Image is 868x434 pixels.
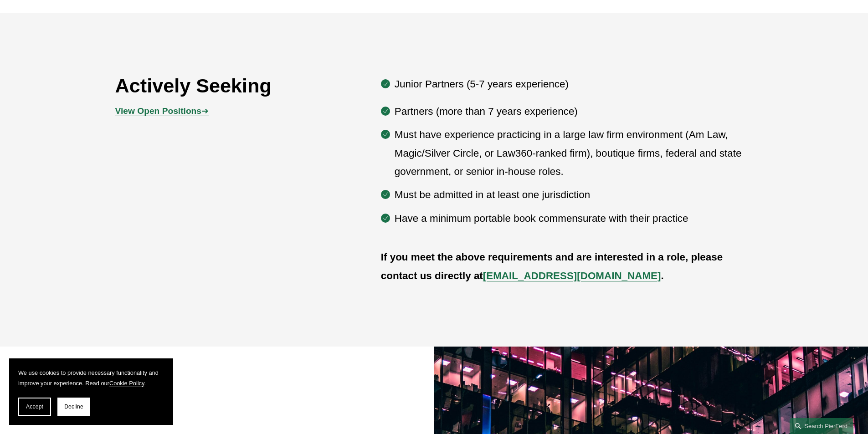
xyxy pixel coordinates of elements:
[18,398,51,416] button: Accept
[115,74,328,97] h2: Actively Seeking
[395,186,753,204] p: Must be admitted in at least one jurisdiction
[64,403,83,410] span: Decline
[790,418,853,434] a: Search this site
[115,106,209,116] span: ➔
[57,398,90,416] button: Decline
[115,106,209,116] a: View Open Positions➔
[395,126,753,181] p: Must have experience practicing in a large law firm environment (Am Law, Magic/Silver Circle, or ...
[9,358,173,425] section: Cookie banner
[661,270,663,281] strong: .
[381,251,726,281] strong: If you meet the above requirements and are interested in a role, please contact us directly at
[26,403,43,410] span: Accept
[109,380,144,387] a: Cookie Policy
[115,106,201,116] strong: View Open Positions
[18,368,164,388] p: We use cookies to provide necessary functionality and improve your experience. Read our .
[395,102,753,121] p: Partners (more than 7 years experience)
[395,209,753,228] p: Have a minimum portable book commensurate with their practice
[483,270,661,281] a: [EMAIL_ADDRESS][DOMAIN_NAME]
[395,75,753,93] p: Junior Partners (5-7 years experience)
